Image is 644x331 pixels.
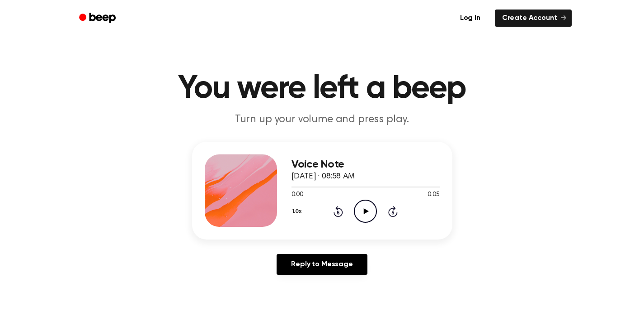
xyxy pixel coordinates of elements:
[291,204,305,219] button: 1.0x
[451,8,489,29] a: Log in
[277,254,367,275] a: Reply to Message
[495,10,572,27] a: Create Account
[73,10,124,27] a: Beep
[149,112,496,127] p: Turn up your volume and press play.
[291,158,440,171] h3: Voice Note
[291,173,355,181] span: [DATE] · 08:58 AM
[428,190,439,200] span: 0:05
[91,72,554,105] h1: You were left a beep
[291,190,303,200] span: 0:00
